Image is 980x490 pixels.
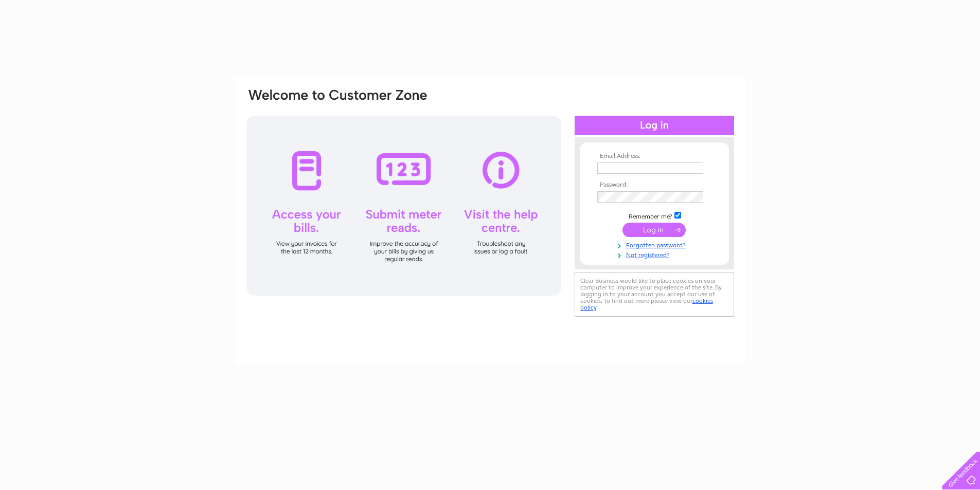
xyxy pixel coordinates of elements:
[622,223,686,237] input: Submit
[597,240,714,249] a: Forgotten password?
[595,153,714,160] th: Email Address:
[575,272,734,317] div: Clear Business would like to place cookies on your computer to improve your experience of the sit...
[580,297,713,311] a: cookies policy
[595,182,714,189] th: Password:
[595,210,714,221] td: Remember me?
[597,249,714,259] a: Not registered?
